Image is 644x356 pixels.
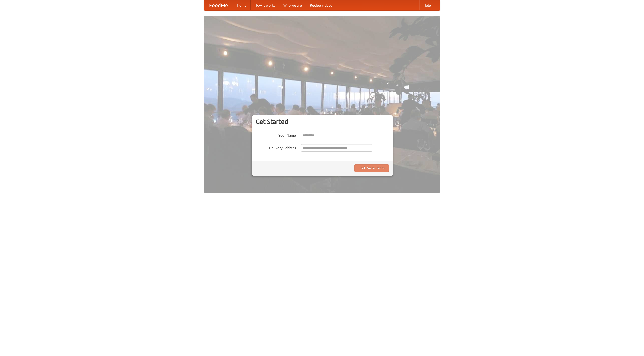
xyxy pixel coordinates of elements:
a: Who we are [279,0,306,10]
label: Delivery Address [256,144,296,150]
a: How it works [251,0,279,10]
button: Find Restaurants! [354,164,389,172]
a: Home [233,0,251,10]
a: Help [419,0,435,10]
label: Your Name [256,132,296,138]
a: Recipe videos [306,0,336,10]
a: FoodMe [204,0,233,10]
h3: Get Started [256,118,389,125]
